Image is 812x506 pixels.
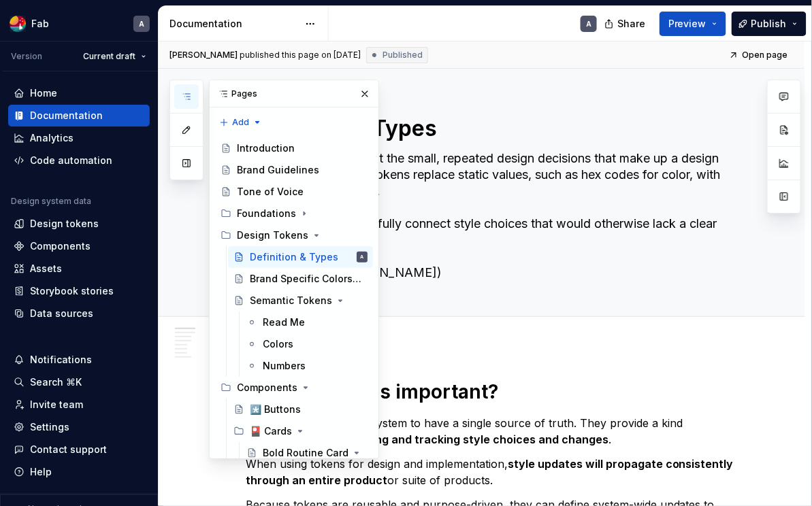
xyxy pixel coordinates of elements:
[8,127,150,149] a: Analytics
[732,12,807,36] button: Publish
[586,18,591,29] div: A
[8,394,150,416] a: Invite team
[237,381,297,394] div: Components
[11,196,91,207] div: Design system data
[241,333,373,355] a: Colors
[139,18,144,29] div: A
[250,403,301,416] div: *️⃣ Buttons
[263,316,305,329] div: Read Me
[240,50,361,61] div: published this page on [DATE]
[215,203,373,224] div: Foundations
[30,86,57,100] div: Home
[30,154,112,167] div: Code automation
[250,294,332,307] div: Semantic Tokens
[228,246,373,268] a: Definition & TypesA
[30,307,93,320] div: Data sources
[8,280,150,302] a: Storybook stories
[30,217,99,231] div: Design tokens
[77,47,152,66] button: Current draft
[10,16,26,32] img: ec65babd-e488-45e8-ad6b-b86e4c748d03.png
[617,17,645,31] span: Share
[228,420,373,442] div: 🎴 Cards
[8,439,150,460] button: Contact support
[215,181,373,203] a: Tone of Voice
[246,415,750,448] p: Tokens enable a design system to have a single source of truth. They provide a kind of .
[30,443,107,456] div: Contact support
[8,150,150,171] a: Code automation
[237,185,304,199] div: Tone of Voice
[8,371,150,393] button: Search ⌘K
[215,224,373,246] div: Design Tokens
[30,284,114,298] div: Storybook stories
[598,12,654,36] button: Share
[8,235,150,257] a: Components
[250,424,292,438] div: 🎴 Cards
[30,262,62,275] div: Assets
[263,446,348,460] div: Bold Routine Card
[8,416,150,438] a: Settings
[11,51,42,62] div: Version
[228,399,373,420] a: *️⃣ Buttons
[169,50,238,61] span: [PERSON_NAME]
[228,290,373,311] a: Semantic Tokens
[8,213,150,235] a: Design tokens
[8,258,150,280] a: Assets
[361,250,364,264] div: A
[246,456,750,488] p: When using tokens for design and implementation, or suite of products.
[30,239,91,253] div: Components
[232,117,249,128] span: Add
[215,113,266,132] button: Add
[725,46,794,65] a: Open page
[30,353,92,367] div: Notifications
[250,272,362,286] div: Brand Specific Colors and Gradients
[215,159,373,181] a: Brand Guidelines
[3,9,155,38] button: FabA
[30,398,83,411] div: Invite team
[210,80,378,107] div: Pages
[8,82,150,104] a: Home
[215,377,373,399] div: Components
[241,311,373,333] a: Read Me
[237,163,319,177] div: Brand Guidelines
[237,229,308,242] div: Design Tokens
[263,337,293,351] div: Colors
[228,268,373,290] a: Brand Specific Colors and Gradients
[8,303,150,324] a: Data sources
[241,355,373,377] a: Numbers
[30,465,52,479] div: Help
[263,359,306,373] div: Numbers
[751,17,787,31] span: Publish
[30,131,74,145] div: Analytics
[215,137,373,159] a: Introduction
[383,50,423,61] span: Published
[8,105,150,126] a: Documentation
[241,442,373,464] a: Bold Routine Card
[257,433,608,446] strong: repository for recording and tracking style choices and changes
[742,50,787,61] span: Open page
[668,17,707,31] span: Preview
[237,141,295,155] div: Introduction
[169,17,298,31] div: Documentation
[30,420,69,434] div: Settings
[8,349,150,371] button: Notifications
[8,461,150,483] button: Help
[30,375,82,389] div: Search ⌘K
[237,207,296,220] div: Foundations
[250,250,338,264] div: Definition & Types
[83,51,135,62] span: Current draft
[31,17,49,31] div: Fab
[243,148,747,284] textarea: Design tokens represent the small, repeated design decisions that make up a design system's visua...
[30,109,103,122] div: Documentation
[660,12,726,36] button: Preview
[243,112,747,145] textarea: Definition & Types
